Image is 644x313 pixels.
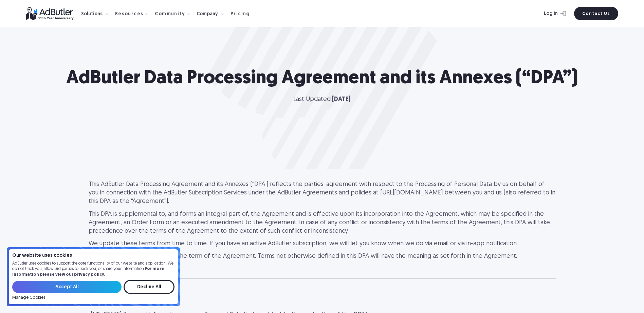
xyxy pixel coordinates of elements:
[332,96,351,103] strong: [DATE]
[66,66,578,92] h1: AdButler Data Processing Agreement and its Annexes (“DPA”)
[89,283,556,302] h2: 1. Definitions
[197,12,218,17] div: Company
[89,210,556,236] p: This DPA is supplemental to, and forms an integral part of, the Agreement and is effective upon i...
[12,295,45,300] a: Manage Cookies
[89,239,556,248] p: We update these terms from time to time. If you have an active AdButler subscription, we will let...
[231,12,250,17] div: Pricing
[89,180,556,206] p: This AdButler Data Processing Agreement and its Annexes (“DPA”) reflects the parties’ agreement w...
[81,12,103,17] div: Solutions
[124,280,174,294] input: Decline All
[526,7,570,20] a: Log In
[89,252,556,260] p: The term of this DPA will follow the term of the Agreement. Terms not otherwise defined in this D...
[574,7,618,20] a: Contact Us
[155,12,185,17] div: Community
[12,281,122,293] input: Accept All
[66,95,578,104] p: Last Updated:
[115,12,144,17] div: Resources
[197,3,229,24] div: Company
[12,261,174,278] p: AdButler uses cookies to support the core functionality of our website and application. We do not...
[155,3,195,24] div: Community
[12,253,174,258] h4: Our website uses cookies
[12,280,174,300] form: Email Form
[115,3,154,24] div: Resources
[81,3,114,24] div: Solutions
[231,11,256,17] a: Pricing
